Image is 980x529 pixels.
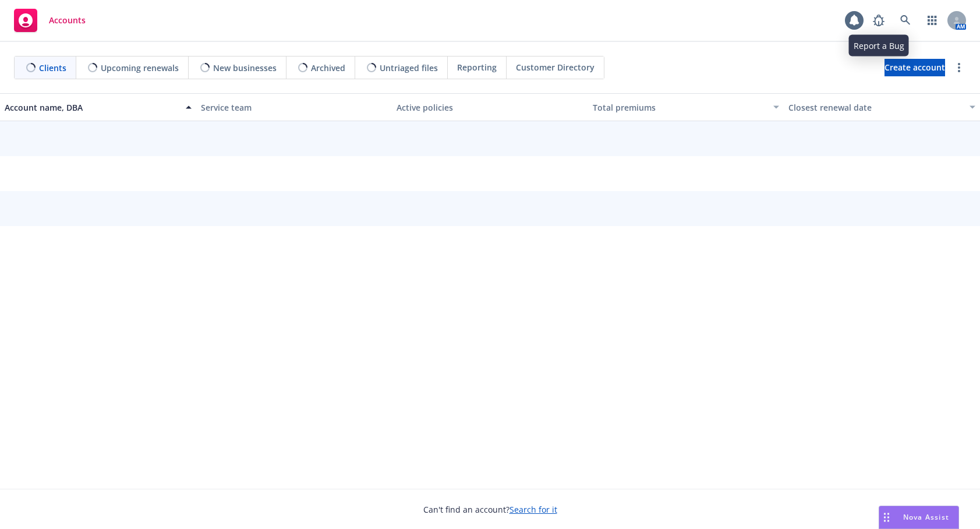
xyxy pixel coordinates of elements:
span: Untriaged files [380,62,438,74]
button: Closest renewal date [784,93,980,121]
a: Search for it [510,504,557,515]
span: Nova Assist [903,512,949,522]
a: more [952,61,966,75]
span: Clients [39,62,66,74]
div: Account name, DBA [5,101,179,114]
div: Total premiums [593,101,767,114]
a: Create account [885,59,945,76]
span: Create account [885,57,945,79]
a: Switch app [921,9,944,32]
a: Search [894,9,917,32]
span: Archived [311,62,345,74]
a: Accounts [9,4,90,37]
span: Customer Directory [516,61,595,73]
div: Active policies [397,101,583,114]
div: Service team [201,101,388,114]
button: Service team [196,93,392,121]
a: Report a Bug [867,9,890,32]
span: New businesses [213,62,277,74]
button: Active policies [392,93,588,121]
button: Nova Assist [879,506,959,529]
button: Total premiums [588,93,784,121]
div: Closest renewal date [788,101,963,114]
span: Reporting [457,61,497,73]
span: Accounts [49,16,86,25]
div: Drag to move [879,506,894,528]
span: Upcoming renewals [101,62,179,74]
span: Can't find an account? [423,503,557,516]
